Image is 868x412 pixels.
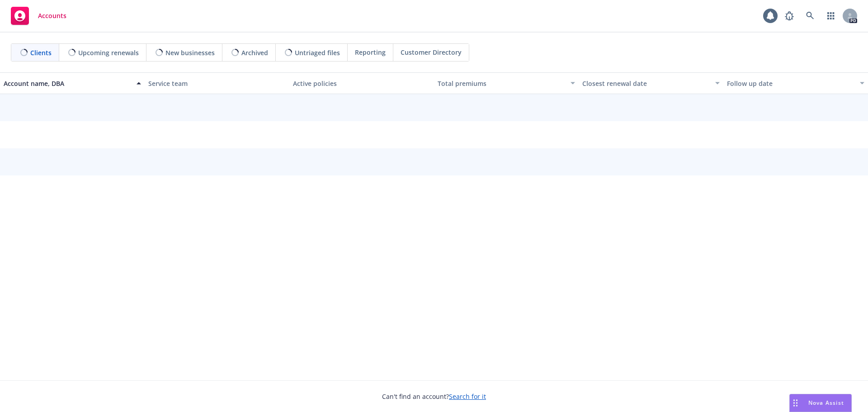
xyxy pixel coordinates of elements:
span: Nova Assist [808,399,844,407]
span: New businesses [165,48,215,57]
button: Active policies [289,72,434,94]
span: Can't find an account? [382,392,486,401]
button: Total premiums [434,72,579,94]
a: Switch app [822,7,840,25]
span: Customer Directory [401,47,462,57]
span: Accounts [38,12,66,19]
span: Untriaged files [295,48,340,57]
a: Search for it [449,392,486,401]
button: Nova Assist [789,394,852,412]
button: Service team [145,72,289,94]
a: Accounts [7,3,70,28]
div: Service team [148,79,286,88]
div: Follow up date [727,79,854,88]
div: Closest renewal date [582,79,710,88]
span: Clients [30,48,52,57]
a: Search [801,7,819,25]
button: Follow up date [723,72,868,94]
div: Active policies [293,79,430,88]
span: Archived [241,48,268,57]
span: Reporting [355,47,386,57]
a: Report a Bug [780,7,798,25]
span: Upcoming renewals [78,48,139,57]
button: Closest renewal date [579,72,723,94]
div: Drag to move [790,394,801,412]
div: Account name, DBA [4,79,131,88]
div: Total premiums [438,79,565,88]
